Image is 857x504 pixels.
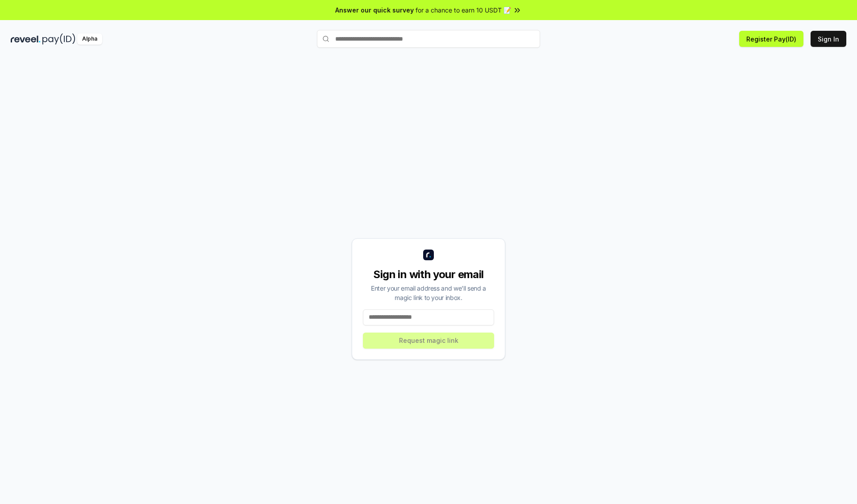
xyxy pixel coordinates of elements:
img: reveel_dark [11,33,41,45]
div: Enter your email address and we’ll send a magic link to your inbox. [363,283,494,302]
button: Register Pay(ID) [739,31,803,47]
button: Sign In [811,31,846,47]
img: logo_small [423,250,434,260]
span: Answer our quick survey [335,5,414,15]
div: Sign in with your email [363,267,494,282]
img: pay_id [42,33,75,45]
div: Alpha [77,33,102,45]
span: for a chance to earn 10 USDT 📝 [416,5,511,15]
